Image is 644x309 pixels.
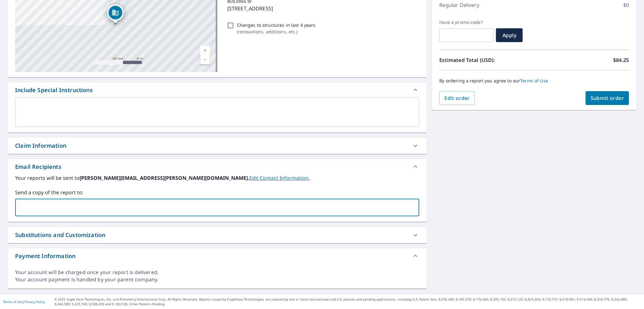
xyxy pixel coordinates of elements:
p: Regular Delivery [439,1,479,9]
label: Send a copy of the report to: [15,189,419,196]
p: By ordering a report you agree to our [439,78,629,84]
div: Claim Information [8,138,427,154]
div: Your account will be charged once your report is delivered. [15,269,419,276]
div: Payment Information [8,248,427,263]
div: Email Recipients [15,163,61,171]
p: $0 [623,1,629,9]
p: © 2025 Eagle View Technologies, Inc. and Pictometry International Corp. All Rights Reserved. Repo... [54,297,641,306]
a: Terms of Use [3,300,23,304]
div: Payment Information [15,252,75,260]
div: Include Special Instructions [15,86,93,94]
a: Current Level 17, Zoom Out [200,55,210,64]
label: Have a promo code? [439,19,493,25]
p: ( renovations, additions, etc. ) [237,28,316,35]
label: Your reports will be sent to [15,174,419,182]
b: [PERSON_NAME][EMAIL_ADDRESS][PERSON_NAME][DOMAIN_NAME]. [80,174,249,181]
div: Substitutions and Customization [15,231,105,239]
button: Edit order [439,91,475,105]
button: Submit order [586,91,629,105]
span: Edit order [444,95,470,102]
a: EditContactInfo [249,174,310,181]
div: Dropped pin, building 1, Commercial property, 12200 59th Ave S Seattle, WA 98178 [107,4,124,24]
p: Changes to structures in last 4 years [237,22,316,28]
div: Substitutions and Customization [8,227,427,243]
a: Current Level 17, Zoom In [200,46,210,55]
div: Claim Information [15,141,66,150]
div: Email Recipients [8,159,427,174]
button: Apply [496,28,523,42]
span: Submit order [591,95,624,102]
p: | [3,300,45,304]
p: $84.25 [613,56,629,64]
p: Estimated Total (USD): [439,56,534,64]
span: Apply [501,32,518,39]
div: Your account payment is handled by your parent company. [15,276,419,283]
a: Privacy Policy [25,300,45,304]
p: [STREET_ADDRESS] [227,5,417,12]
a: Terms of Use [520,78,548,84]
div: Include Special Instructions [8,82,427,97]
